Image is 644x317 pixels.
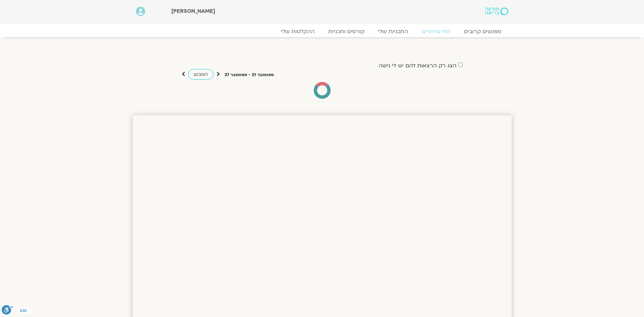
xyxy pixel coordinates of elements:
span: השבוע [194,71,208,77]
a: מפגשים קרובים [457,28,508,35]
a: ההקלטות שלי [274,28,321,35]
p: ספטמבר 21 - ספטמבר 27 [225,71,274,78]
a: לוח שידורים [415,28,457,35]
a: השבוע [188,69,214,80]
span: [PERSON_NAME] [171,7,215,15]
a: התכניות שלי [371,28,415,35]
a: קורסים ותכניות [321,28,371,35]
label: הצג רק הרצאות להם יש לי גישה [379,63,457,69]
nav: Menu [136,28,508,35]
